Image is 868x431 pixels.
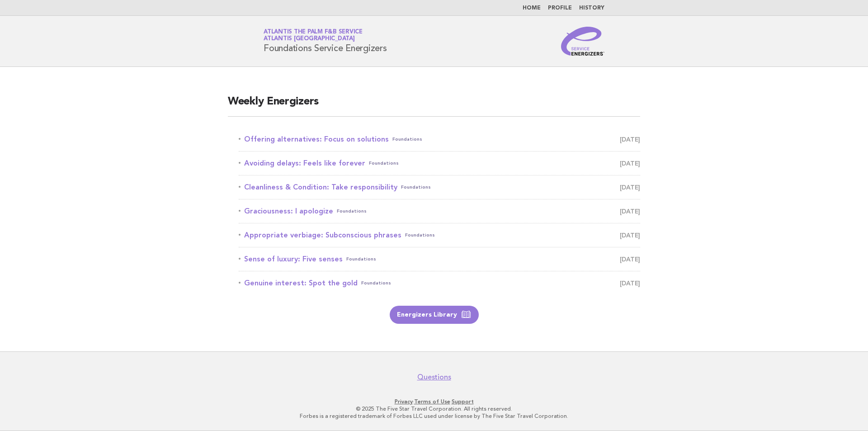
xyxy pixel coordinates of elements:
[561,27,604,56] img: Service Energizers
[523,5,541,11] a: Home
[157,405,711,412] p: © 2025 The Five Star Travel Corporation. All rights reserved.
[390,306,479,324] a: Energizers Library
[337,205,367,218] span: Foundations
[620,277,640,289] span: [DATE]
[392,133,422,146] span: Foundations
[239,205,640,218] a: Graciousness: I apologizeFoundations [DATE]
[620,133,640,146] span: [DATE]
[239,133,640,146] a: Offering alternatives: Focus on solutionsFoundations [DATE]
[620,253,640,265] span: [DATE]
[414,398,450,405] a: Terms of Use
[239,157,640,170] a: Avoiding delays: Feels like foreverFoundations [DATE]
[239,229,640,242] a: Appropriate verbiage: Subconscious phrasesFoundations [DATE]
[239,253,640,265] a: Sense of luxury: Five sensesFoundations [DATE]
[395,398,413,405] a: Privacy
[579,5,604,11] a: History
[620,181,640,194] span: [DATE]
[620,229,640,242] span: [DATE]
[264,29,387,53] h1: Foundations Service Energizers
[228,95,640,117] h2: Weekly Energizers
[157,398,711,405] p: · ·
[401,181,431,194] span: Foundations
[157,412,711,420] p: Forbes is a registered trademark of Forbes LLC used under license by The Five Star Travel Corpora...
[620,205,640,218] span: [DATE]
[346,253,376,265] span: Foundations
[264,29,363,42] a: Atlantis the Palm F&B ServiceAtlantis [GEOGRAPHIC_DATA]
[239,277,640,289] a: Genuine interest: Spot the goldFoundations [DATE]
[405,229,435,242] span: Foundations
[452,398,474,405] a: Support
[264,36,355,42] span: Atlantis [GEOGRAPHIC_DATA]
[239,181,640,194] a: Cleanliness & Condition: Take responsibilityFoundations [DATE]
[620,157,640,170] span: [DATE]
[369,157,399,170] span: Foundations
[417,373,451,382] a: Questions
[361,277,391,289] span: Foundations
[548,5,572,11] a: Profile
